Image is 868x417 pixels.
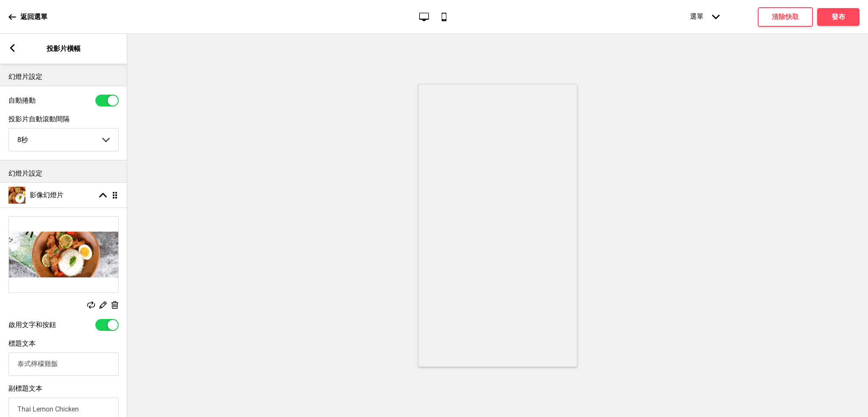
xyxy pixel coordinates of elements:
[832,13,845,21] font: 發布
[8,96,36,104] font: 自動捲動
[772,13,799,21] font: 清除快取
[8,115,70,123] font: 投影片自動滾動間隔
[9,217,118,292] img: 影像
[758,7,813,27] button: 清除快取
[8,169,42,177] font: 幻燈片設定
[817,8,860,26] button: 發布
[8,321,56,329] font: 啟用文字和按鈕
[690,12,704,20] font: 選單
[8,339,36,347] font: 標題文本
[8,6,47,28] a: 返回選單
[47,45,81,53] font: 投影片橫幅
[8,73,42,81] font: 幻燈片設定
[20,13,47,21] font: 返回選單
[8,384,42,392] font: 副標題文本
[30,191,64,199] font: 影像幻燈片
